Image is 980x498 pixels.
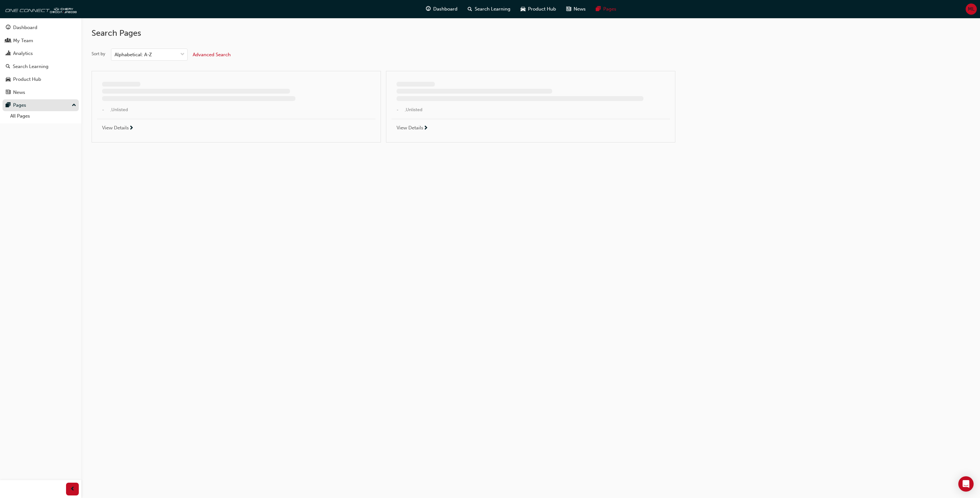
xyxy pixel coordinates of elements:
[433,5,457,13] span: Dashboard
[3,87,79,98] a: News
[6,90,11,96] span: news-icon
[958,476,974,492] div: Open Intercom Messenger
[426,5,431,13] span: guage-icon
[92,51,105,57] div: Sort by
[516,3,561,16] a: car-iconProduct Hub
[561,3,591,16] a: news-iconNews
[3,35,79,47] a: My Team
[3,99,79,111] button: Pages
[13,50,33,57] div: Analytics
[421,3,463,16] a: guage-iconDashboard
[92,28,970,38] h2: Search Pages
[70,485,75,493] span: prev-icon
[115,51,152,58] div: Alphabetical: A-Z
[423,126,428,131] span: next-icon
[6,38,11,44] span: people-icon
[13,76,41,83] div: Product Hub
[596,5,601,13] span: pages-icon
[966,4,977,15] button: ML
[3,3,77,15] img: oneconnect
[475,5,510,13] span: Search Learning
[521,5,525,13] span: car-icon
[397,124,423,132] span: View Details
[400,107,405,112] span: undefined-icon
[463,3,516,16] a: search-iconSearch Learning
[13,24,37,31] div: Dashboard
[3,22,79,34] a: Dashboard
[193,49,231,61] button: Advanced Search
[8,111,79,121] a: All Pages
[397,105,665,114] span: - , Unlisted
[3,73,79,85] a: Product Hub
[180,50,185,59] span: down-icon
[528,5,556,13] span: Product Hub
[6,103,11,108] span: pages-icon
[603,5,616,13] span: Pages
[3,20,79,99] button: DashboardMy TeamAnalyticsSearch LearningProduct HubNews
[13,102,26,109] div: Pages
[13,63,48,70] div: Search Learning
[6,64,10,70] span: search-icon
[468,5,472,13] span: search-icon
[193,52,231,57] span: Advanced Search
[13,89,25,96] div: News
[566,5,571,13] span: news-icon
[72,101,76,110] span: up-icon
[102,124,129,132] span: View Details
[106,107,110,112] span: undefined-icon
[6,51,11,57] span: chart-icon
[574,5,586,13] span: News
[6,77,11,82] span: car-icon
[13,37,33,44] div: My Team
[102,105,370,114] span: - , Unlisted
[591,3,621,16] a: pages-iconPages
[968,5,975,13] span: ML
[3,48,79,59] a: Analytics
[6,25,11,31] span: guage-icon
[3,61,79,73] a: Search Learning
[129,126,134,131] span: next-icon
